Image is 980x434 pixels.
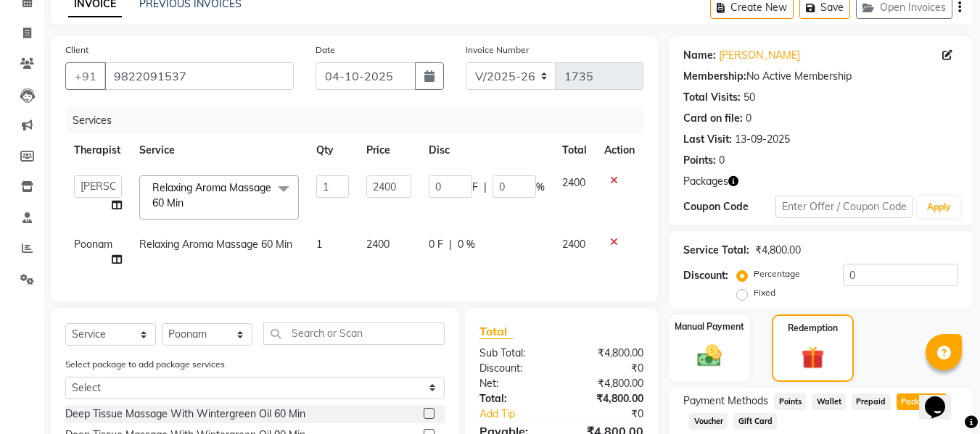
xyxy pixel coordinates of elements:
[774,393,806,410] span: Points
[754,267,800,280] label: Percentage
[744,90,755,105] div: 50
[683,153,716,168] div: Points:
[458,237,475,252] span: 0 %
[683,199,775,214] div: Coupon Code
[683,69,958,84] div: No Active Membership
[746,111,752,126] div: 0
[131,134,308,167] th: Service
[366,238,390,251] span: 2400
[683,132,732,147] div: Last Visit:
[263,322,445,345] input: Search or Scan
[775,196,913,218] input: Enter Offer / Coupon Code
[897,393,947,410] span: Package
[755,243,801,258] div: ₹4,800.00
[184,196,190,209] a: x
[420,134,553,167] th: Disc
[794,343,831,372] img: _gift.svg
[472,180,478,195] span: F
[553,134,596,167] th: Total
[469,376,561,391] div: Net:
[562,176,585,189] span: 2400
[735,132,790,147] div: 13-09-2025
[316,43,335,57] label: Date
[683,243,749,258] div: Service Total:
[65,62,106,90] button: +91
[152,181,271,209] span: Relaxing Aroma Massage 60 Min
[788,322,838,335] label: Redemption
[683,174,728,189] span: Packages
[683,393,768,409] span: Payment Methods
[469,406,577,422] a: Add Tip
[479,324,513,339] span: Total
[689,413,728,430] span: Voucher
[308,134,358,167] th: Qty
[65,43,88,57] label: Client
[536,180,545,195] span: %
[562,238,585,251] span: 2400
[675,320,744,333] label: Manual Payment
[683,69,746,84] div: Membership:
[719,153,725,168] div: 0
[919,376,965,420] iframe: chat widget
[561,361,654,376] div: ₹0
[466,43,529,57] label: Invoice Number
[852,393,891,410] span: Prepaid
[74,238,112,251] span: Poonam
[429,237,443,252] span: 0 F
[754,286,775,299] label: Fixed
[139,238,292,251] span: Relaxing Aroma Massage 60 Min
[316,238,322,251] span: 1
[561,391,654,406] div: ₹4,800.00
[719,48,800,63] a: [PERSON_NAME]
[65,358,225,371] label: Select package to add package services
[358,134,420,167] th: Price
[561,346,654,361] div: ₹4,800.00
[104,62,294,90] input: Search by Name/Mobile/Email/Code
[449,237,452,252] span: |
[469,361,561,376] div: Discount:
[65,134,131,167] th: Therapist
[561,376,654,391] div: ₹4,800.00
[733,413,777,430] span: Gift Card
[683,111,743,126] div: Card on file:
[469,391,561,406] div: Total:
[812,393,846,410] span: Wallet
[690,342,729,370] img: _cash.svg
[469,346,561,361] div: Sub Total:
[683,90,741,105] div: Total Visits:
[577,406,655,422] div: ₹0
[65,406,305,422] div: Deep Tissue Massage With Wintergreen Oil 60 Min
[67,107,654,134] div: Services
[596,134,643,167] th: Action
[918,196,960,218] button: Apply
[484,180,487,195] span: |
[683,268,728,283] div: Discount:
[683,48,716,63] div: Name:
